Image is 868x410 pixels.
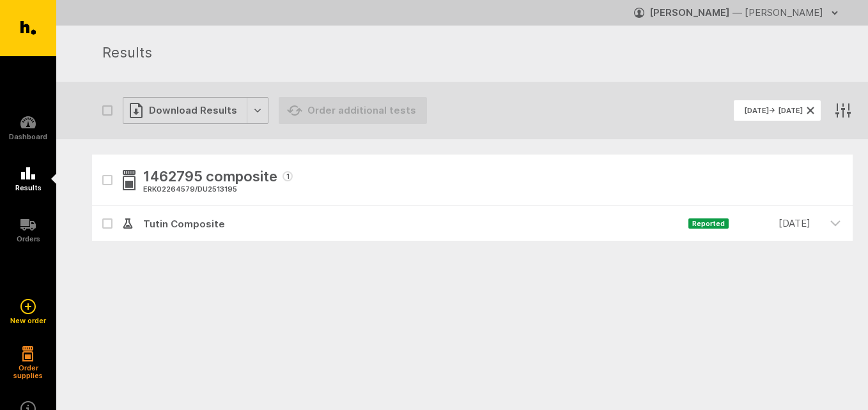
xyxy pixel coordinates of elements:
[649,6,730,19] strong: [PERSON_NAME]
[102,42,837,65] h1: Results
[143,166,277,189] span: 1462795 composite
[143,184,293,195] div: ERK02264579 / DU2513195
[102,105,112,116] button: Select all
[17,235,40,243] h5: Orders
[744,107,803,114] span: [DATE] → [DATE]
[688,218,729,229] span: Reported
[634,3,842,23] button: [PERSON_NAME] — [PERSON_NAME]
[9,133,47,140] h5: Dashboard
[283,171,293,181] span: 1
[133,216,688,232] span: Tutin Composite
[10,317,46,324] h5: New order
[123,97,268,124] button: Download Results
[729,216,810,231] time: [DATE]
[732,6,823,19] span: — [PERSON_NAME]
[9,364,47,379] h5: Order supplies
[15,184,42,192] h5: Results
